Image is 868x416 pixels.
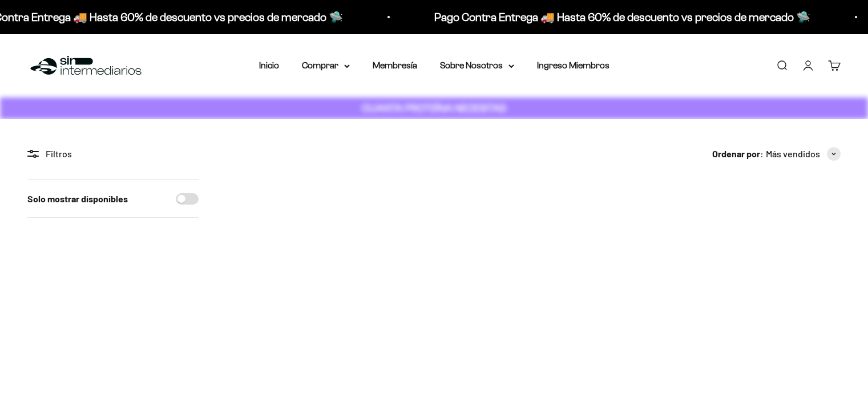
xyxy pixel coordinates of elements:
a: Inicio [259,60,279,70]
div: Filtros [27,146,199,161]
summary: Sobre Nosotros [440,58,514,73]
label: Solo mostrar disponibles [27,191,128,206]
p: Pago Contra Entrega 🚚 Hasta 60% de descuento vs precios de mercado 🛸 [434,8,810,26]
a: Ingreso Miembros [537,60,609,70]
strong: CUANTA PROTEÍNA NECESITAS [362,102,506,114]
span: Ordenar por: [712,146,764,161]
summary: Comprar [302,58,350,73]
button: Más vendidos [766,146,841,161]
a: Membresía [373,60,417,70]
span: Más vendidos [766,146,820,161]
